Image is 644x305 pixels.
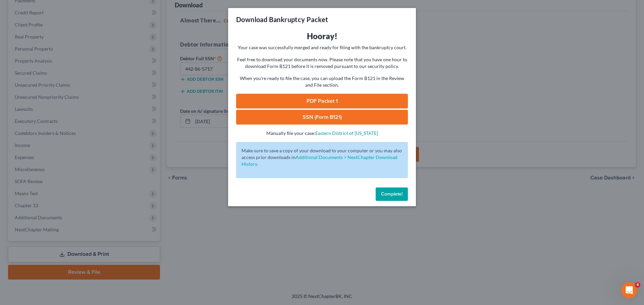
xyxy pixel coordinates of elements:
[236,31,408,42] h3: Hooray!
[236,44,408,51] p: Your case was successfully merged and ready for filing with the bankruptcy court.
[236,130,408,137] p: Manually file your case:
[381,191,402,197] span: Complete!
[241,147,402,167] p: Make sure to save a copy of your download to your computer or you may also access prior downloads in
[376,187,408,201] button: Complete!
[241,154,397,167] a: Additional Documents > NextChapter Download History.
[236,56,408,70] p: Feel free to download your documents now. Please note that you have one hour to download Form B12...
[635,282,640,288] span: 4
[236,110,408,125] a: SSN (Form B121)
[315,130,378,136] a: Eastern District of [US_STATE]
[236,94,408,108] a: PDF Packet 1
[236,15,328,24] h3: Download Bankruptcy Packet
[236,75,408,88] p: When you're ready to file the case, you can upload the Form B121 in the Review and File section.
[621,282,637,298] iframe: Intercom live chat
